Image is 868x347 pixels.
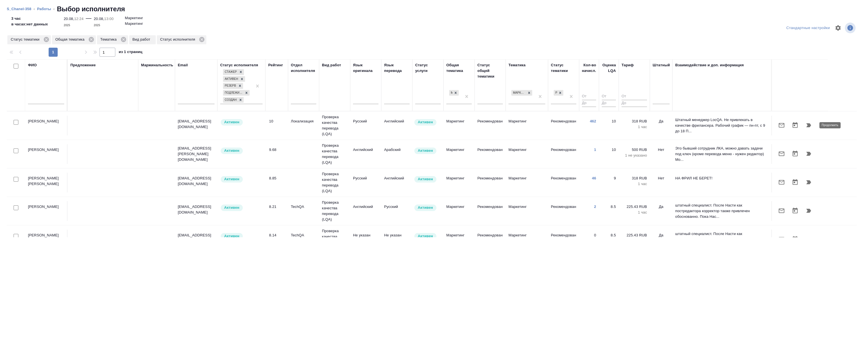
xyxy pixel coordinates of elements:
span: Посмотреть информацию [845,23,857,33]
p: Активен [418,119,433,125]
td: TechQA [288,201,319,221]
div: Стажер, Активен, Резерв, Подлежит внедрению, Создан [222,69,244,76]
td: Рекомендован [548,173,579,192]
div: Рядовой исполнитель: назначай с учетом рейтинга [220,175,263,183]
div: Маркетинг [449,89,459,96]
div: Язык перевода [384,62,410,74]
div: Резерв [223,83,237,89]
td: 10 [599,116,619,135]
div: Стажер, Активен, Резерв, Подлежит внедрению, Создан [222,89,250,96]
p: Активен [224,176,239,182]
td: Рекомендован [475,144,506,164]
td: Русский [350,173,381,192]
input: Выбери исполнителей, чтобы отправить приглашение на работу [14,177,18,182]
p: Это бывший сотрудник ЛКА, можно давать задачи под ключ (кроме перевода меню - нужен редактор) Mo... [675,146,769,162]
div: Штатный [653,62,670,68]
input: Выбери исполнителей, чтобы отправить приглашение на работу [14,120,18,125]
div: Рядовой исполнитель: назначай с учетом рейтинга [220,204,263,212]
button: Отправить предложение о работе [775,175,788,189]
p: Общая тематика [55,37,86,42]
div: Маркетинг [511,89,533,96]
input: До [602,100,616,107]
div: Тематика [508,62,525,68]
div: Отдел исполнителя [291,62,316,74]
td: Не указан [350,230,381,249]
div: Статус исполнителя [220,62,258,68]
div: Общая тематика [52,35,96,44]
p: 1 час [622,124,647,130]
div: Рядовой исполнитель: назначай с учетом рейтинга [220,147,263,155]
a: S_Chanel-358 [7,7,31,11]
p: Проверка качества перевода (LQA) [322,200,347,222]
a: 1 [594,148,596,152]
td: [PERSON_NAME] [25,116,68,135]
p: 13:00 [104,17,114,21]
td: Английский [381,173,412,192]
p: Штатный менеджер LocQA. Не привлекать в качестве фрилансера. Рабочий график — пн-пт, с 9 до 18 П... [675,117,769,134]
td: TechQA [288,230,319,249]
button: Открыть календарь загрузки [788,232,802,246]
td: Рекомендован [475,116,506,135]
p: [EMAIL_ADDRESS][DOMAIN_NAME] [178,175,215,187]
div: Статус исполнителя [157,35,207,44]
p: Статус тематики [11,37,42,42]
input: Выбери исполнителей, чтобы отправить приглашение на работу [14,148,18,153]
p: Тематика [100,37,119,42]
div: Тематика [97,35,128,44]
div: Предложение [70,62,96,68]
p: Маркетинг [508,175,545,181]
td: Маркетинг [443,201,475,221]
p: 1 не указано [622,153,647,158]
div: Статус общей тематики [477,62,503,79]
p: Маркетинг [508,204,545,210]
p: Маркетинг [508,232,545,238]
div: Создан [223,97,237,103]
div: Стажер, Активен, Резерв, Подлежит внедрению, Создан [222,96,244,104]
p: Активен [418,176,433,182]
li: ‹ [53,6,55,12]
td: Маркетинг [443,230,475,249]
p: Маркетинг [508,118,545,124]
p: 20.08, [64,17,74,21]
button: Отправить предложение о работе [775,118,788,132]
div: Маркетинг [449,90,453,96]
td: Да [650,201,672,221]
td: Рекомендован [475,230,506,249]
p: 3 час [11,16,48,21]
p: Маркетинг [508,147,545,153]
p: Проверка качества перевода (LQA) [322,171,347,194]
p: [EMAIL_ADDRESS][DOMAIN_NAME] [178,118,215,130]
td: [PERSON_NAME] [25,230,68,249]
span: Настроить таблицу [831,21,845,35]
li: ‹ [34,6,35,12]
p: Проверка качества перевода (LQA) [322,228,347,251]
p: Активен [224,119,239,125]
p: Статус исполнителя [160,37,197,42]
p: Проверка качества перевода (LQA) [322,114,347,137]
h2: Выбор исполнителя [57,5,125,14]
td: Русский [381,201,412,221]
div: Взаимодействие и доп. информация [675,62,744,68]
input: От [602,93,616,100]
div: 8.14 [269,232,285,238]
td: [PERSON_NAME] [25,144,68,164]
div: Статус услуги [415,62,441,74]
p: 225.43 RUB [622,204,647,210]
td: Рекомендован [548,144,579,164]
input: Выбери исполнителей, чтобы отправить приглашение на работу [14,234,18,239]
span: из 1 страниц [119,49,142,57]
div: Email [178,62,188,68]
p: Активен [224,148,239,153]
div: Рейтинг [268,62,283,68]
p: [EMAIL_ADDRESS][DOMAIN_NAME] [178,204,215,215]
button: Продолжить [802,147,815,161]
div: Стажер, Активен, Резерв, Подлежит внедрению, Создан [222,76,246,83]
td: Да [650,116,672,135]
td: 8.5 [599,201,619,221]
td: 0 [579,230,599,249]
div: Рекомендован [553,89,564,96]
div: ФИО [28,62,37,68]
button: Открыть календарь загрузки [788,175,802,189]
p: Вид работ [133,37,152,42]
td: Нет [650,144,672,164]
